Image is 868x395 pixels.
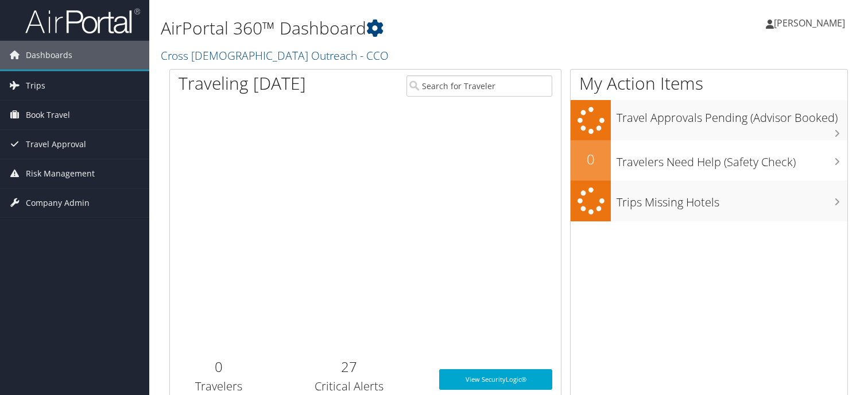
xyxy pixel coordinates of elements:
[179,357,259,377] h2: 0
[439,369,552,390] a: View SecurityLogic®
[276,378,422,394] h3: Critical Alerts
[571,71,847,95] h1: My Action Items
[161,16,625,40] h1: AirPortal 360™ Dashboard
[571,149,611,169] h2: 0
[617,189,847,210] h3: Trips Missing Hotels
[26,71,45,100] span: Trips
[26,41,72,70] span: Dashboards
[617,104,847,126] h3: Travel Approvals Pending (Advisor Booked)
[26,130,86,159] span: Travel Approval
[571,181,847,221] a: Trips Missing Hotels
[766,6,857,40] a: [PERSON_NAME]
[25,7,140,34] img: airportal-logo.png
[26,159,95,188] span: Risk Management
[617,148,847,170] h3: Travelers Need Help (Safety Check)
[571,140,847,181] a: 0Travelers Need Help (Safety Check)
[774,17,845,29] span: [PERSON_NAME]
[406,75,552,97] input: Search for Traveler
[179,71,306,95] h1: Traveling [DATE]
[161,48,392,63] a: Cross [DEMOGRAPHIC_DATA] Outreach - CCO
[276,357,422,377] h2: 27
[179,378,259,394] h3: Travelers
[26,101,70,129] span: Book Travel
[571,100,847,141] a: Travel Approvals Pending (Advisor Booked)
[26,189,90,217] span: Company Admin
